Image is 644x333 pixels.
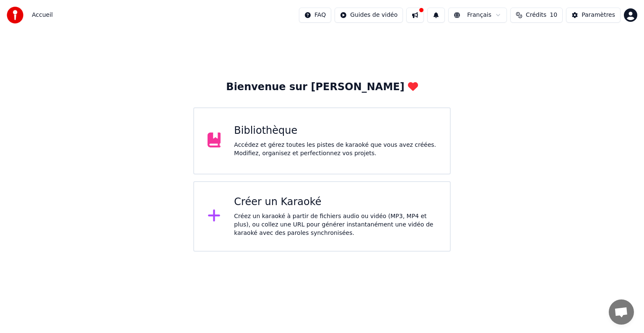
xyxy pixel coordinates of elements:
nav: breadcrumb [32,11,53,19]
div: Créer un Karaoké [234,195,436,209]
button: FAQ [299,8,331,23]
button: Guides de vidéo [335,8,403,23]
span: Accueil [32,11,53,19]
div: Ouvrir le chat [609,299,634,325]
div: Accédez et gérez toutes les pistes de karaoké que vous avez créées. Modifiez, organisez et perfec... [234,141,436,158]
div: Bienvenue sur [PERSON_NAME] [226,81,418,94]
img: youka [7,7,23,23]
button: Crédits10 [510,8,563,23]
span: Crédits [526,11,546,19]
div: Bibliothèque [234,124,436,138]
button: Paramètres [566,8,621,23]
div: Paramètres [582,11,615,19]
span: 10 [550,11,557,19]
div: Créez un karaoké à partir de fichiers audio ou vidéo (MP3, MP4 et plus), ou collez une URL pour g... [234,212,436,237]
